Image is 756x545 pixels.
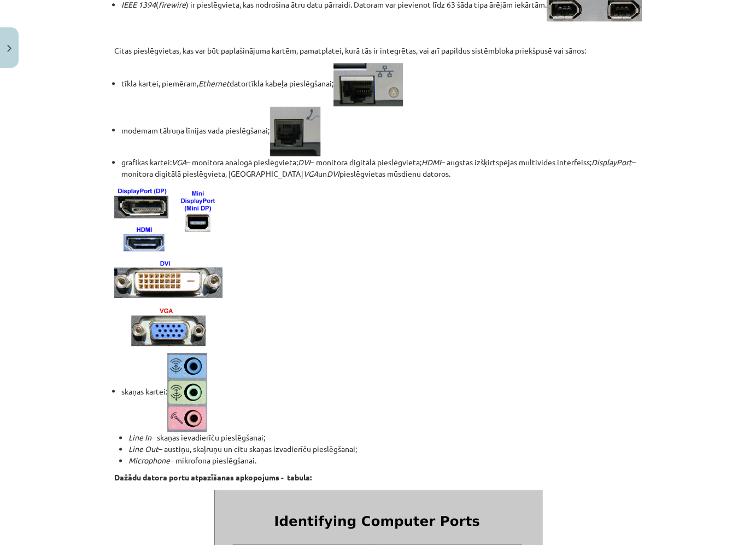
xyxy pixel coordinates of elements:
li: – austiņu, skaļruņu un citu skaņas izvadierīču pieslēgšanai; [128,443,642,455]
li: tīkla kartei, piemēram, datortīkla kabeļa pieslēgšanai; [121,63,642,106]
em: Ethernet [198,78,230,88]
strong: Dažādu datora portu atpazīšanas apkopojums - tabula: [114,472,312,482]
em: HDMI [421,157,441,167]
em: Line In [128,432,151,442]
img: icon-close-lesson-0947bae3869378f0d4975bcd49f059093ad1ed9edebbc8119c70593378902aed.svg [7,45,11,52]
em: DVI [298,157,310,167]
em: DVI [327,169,339,178]
em: DisplayPort [591,157,632,167]
li: – skaņas ievadierīču pieslēgšanai; [128,432,642,443]
em: Microphone [128,455,170,465]
li: grafikas kartei: – monitora analogā pieslēgvieta; – monitora digitālā pieslēgvieta; – augstas izš... [121,156,642,179]
em: VGA [172,157,186,167]
li: skaņas kartei: [121,353,642,466]
p: Citas pieslēgvietas, kas var būt paplašinājuma kartēm, pamatplatei, kurā tās ir integrētas, vai a... [114,45,642,56]
em: Line Out [128,444,159,454]
li: modemam tālruņa līnijas vada pieslēgšanai; [121,106,642,156]
li: – mikrofona pieslēgšanai. [128,455,642,466]
em: VGA [303,169,318,178]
